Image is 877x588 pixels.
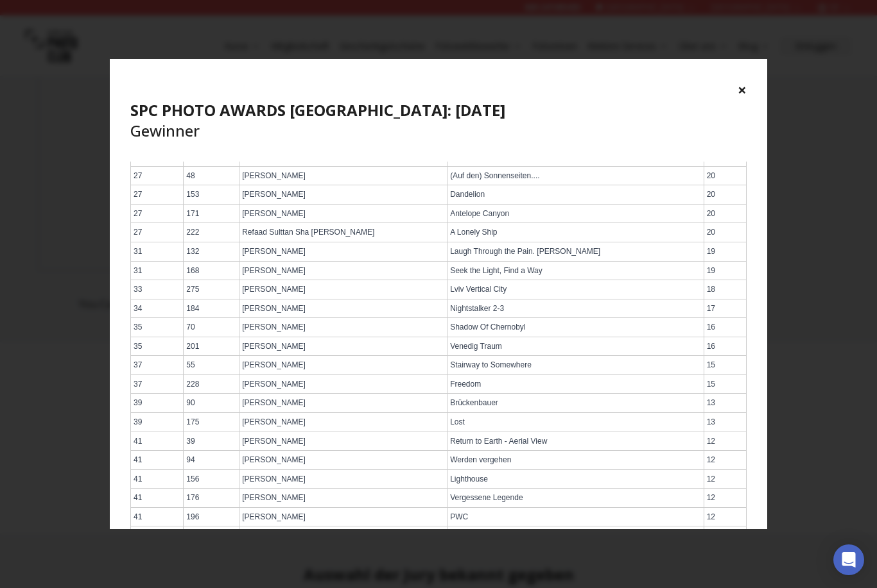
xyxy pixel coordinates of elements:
td: PWC [447,507,704,526]
td: Werden vergehen [447,451,704,470]
td: 16 [704,337,746,356]
td: Lighthouse [447,469,704,489]
td: 37 [131,374,184,394]
td: 17 [704,299,746,318]
td: 20 [704,185,746,205]
td: [PERSON_NAME] [239,337,447,356]
td: (Auf den) Sonnenseiten.... [447,166,704,185]
td: [PERSON_NAME] [239,204,447,223]
td: [PERSON_NAME] [239,280,447,299]
td: 27 [131,185,184,205]
td: 201 [184,337,239,356]
td: 35 [131,318,184,337]
td: 12 [704,432,746,451]
td: Shadow Of Chernobyl [447,318,704,337]
td: Freedom [447,374,704,394]
td: [PERSON_NAME] [239,489,447,508]
div: Open Intercom Messenger [833,544,864,575]
td: [PERSON_NAME] [239,451,447,470]
td: 13 [704,394,746,413]
td: 41 [131,526,184,546]
td: See you [447,526,704,546]
td: 15 [704,374,746,394]
td: Venedig Traum [447,337,704,356]
td: 156 [184,469,239,489]
td: Dandelion [447,185,704,205]
td: 94 [184,451,239,470]
td: 31 [131,242,184,261]
td: 16 [704,318,746,337]
td: [PERSON_NAME] [239,526,447,546]
td: 19 [704,242,746,261]
td: 222 [184,223,239,242]
td: 41 [131,451,184,470]
h4: Gewinner [130,100,747,141]
td: Return to Earth - Aerial View [447,432,704,451]
td: Lost [447,413,704,432]
td: Seek the Light, Find a Way [447,261,704,280]
td: A Lonely Ship [447,223,704,242]
td: Lviv Vertical City [447,280,704,299]
td: Brückenbauer [447,394,704,413]
td: 12 [704,507,746,526]
td: 12 [704,526,746,546]
td: Stairway to Somewhere [447,356,704,375]
td: 15 [704,356,746,375]
td: [PERSON_NAME] [239,166,447,185]
td: 48 [184,166,239,185]
td: [PERSON_NAME] [239,299,447,318]
td: 34 [131,299,184,318]
td: 90 [184,394,239,413]
td: Laugh Through the Pain. [PERSON_NAME] [447,242,704,261]
td: 55 [184,356,239,375]
td: 41 [131,432,184,451]
td: 275 [184,280,239,299]
td: 216 [184,526,239,546]
td: 39 [184,432,239,451]
td: 31 [131,261,184,280]
td: Nightstalker 2-3 [447,299,704,318]
td: 171 [184,204,239,223]
td: Antelope Canyon [447,204,704,223]
td: 228 [184,374,239,394]
td: 176 [184,489,239,508]
td: 41 [131,469,184,489]
td: [PERSON_NAME] [239,413,447,432]
td: 37 [131,356,184,375]
td: [PERSON_NAME] [239,394,447,413]
b: SPC PHOTO AWARDS [GEOGRAPHIC_DATA]: [DATE] [130,99,505,121]
td: 12 [704,451,746,470]
td: [PERSON_NAME] [239,356,447,375]
td: 175 [184,413,239,432]
td: 13 [704,413,746,432]
td: 27 [131,204,184,223]
td: 27 [131,166,184,185]
td: 168 [184,261,239,280]
td: [PERSON_NAME] [239,432,447,451]
button: × [738,80,747,100]
td: 39 [131,394,184,413]
td: 12 [704,469,746,489]
td: 41 [131,507,184,526]
td: 12 [704,489,746,508]
td: [PERSON_NAME] [239,507,447,526]
td: [PERSON_NAME] [239,374,447,394]
td: 39 [131,413,184,432]
td: 27 [131,223,184,242]
td: [PERSON_NAME] [239,242,447,261]
td: Vergessene Legende [447,489,704,508]
td: 153 [184,185,239,205]
td: 70 [184,318,239,337]
td: 20 [704,223,746,242]
td: Refaad Sulttan Sha [PERSON_NAME] [239,223,447,242]
td: 184 [184,299,239,318]
td: [PERSON_NAME] [239,318,447,337]
td: 41 [131,489,184,508]
td: 132 [184,242,239,261]
td: 20 [704,166,746,185]
td: 20 [704,204,746,223]
td: [PERSON_NAME] [239,185,447,205]
td: [PERSON_NAME] [239,261,447,280]
td: [PERSON_NAME] [239,469,447,489]
td: 35 [131,337,184,356]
